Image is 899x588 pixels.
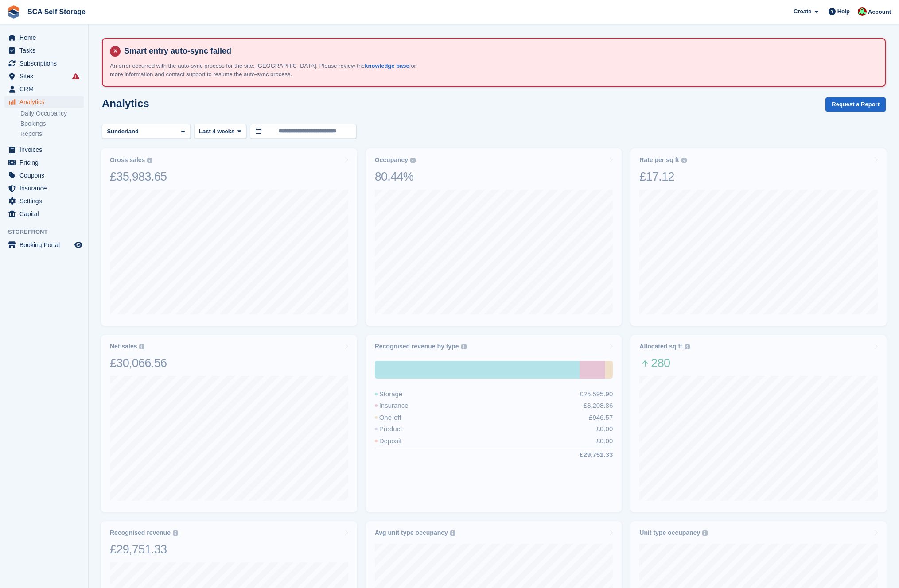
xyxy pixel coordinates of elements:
a: menu [4,143,84,156]
a: SCA Self Storage [24,4,89,19]
a: Reports [20,130,84,138]
span: Home [19,31,73,44]
span: Analytics [19,96,73,108]
span: Sites [19,70,73,82]
a: menu [4,182,84,194]
a: menu [4,31,84,44]
p: An error occurred with the auto-sync process for the site: [GEOGRAPHIC_DATA]. Please review the f... [110,62,420,79]
i: Smart entry sync failures have occurred [72,73,79,80]
span: Storefront [8,228,88,236]
a: menu [4,70,84,82]
a: Daily Occupancy [20,109,84,118]
span: Insurance [19,182,73,194]
button: Request a Report [825,97,886,112]
span: Tasks [19,44,73,57]
a: menu [4,83,84,95]
a: menu [4,169,84,182]
span: Capital [19,208,73,220]
a: Bookings [20,120,84,128]
a: menu [4,239,84,251]
span: Coupons [19,169,73,182]
span: CRM [19,83,73,95]
span: Create [794,7,811,16]
a: menu [4,195,84,207]
span: Account [868,8,891,16]
span: Help [837,7,850,16]
span: Booking Portal [19,239,73,251]
span: Settings [19,195,73,207]
a: Preview store [73,240,84,250]
a: menu [4,96,84,108]
a: knowledge base [365,62,409,69]
span: Invoices [19,143,73,156]
a: menu [4,57,84,70]
span: Pricing [19,156,73,169]
a: menu [4,156,84,169]
span: Subscriptions [19,57,73,70]
img: stora-icon-8386f47178a22dfd0bd8f6a31ec36ba5ce8667c1dd55bd0f319d3a0aa187defe.svg [7,5,20,19]
h2: Analytics [102,97,149,109]
h4: Smart entry auto-sync failed [121,46,878,56]
a: menu [4,208,84,220]
a: menu [4,44,84,57]
img: Dale Chapman [858,7,867,16]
